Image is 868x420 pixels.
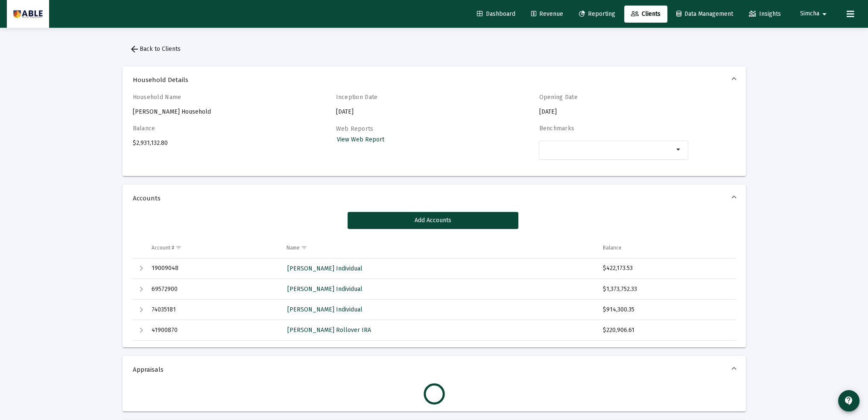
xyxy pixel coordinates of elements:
h4: Benchmarks [539,125,688,132]
a: [PERSON_NAME] Individual [286,262,363,275]
td: Column Balance [597,238,735,258]
a: View Web Report [336,133,385,146]
div: $422,173.53 [603,264,728,273]
a: [PERSON_NAME] Rollover IRA [286,324,371,336]
div: $914,300.35 [603,305,728,314]
div: [PERSON_NAME] Household [133,94,282,116]
mat-icon: contact_support [844,396,854,406]
h4: Balance [133,125,282,132]
mat-icon: arrow_drop_down [819,6,830,23]
div: $1,373,752.33 [603,285,728,294]
a: Insights [742,6,788,23]
mat-chip-list: Selection [544,144,674,155]
td: Expand [133,279,146,300]
span: Revenue [531,10,563,18]
div: $2,931,132.80 [133,125,282,169]
div: Appraisals [123,383,746,411]
td: Expand [133,320,146,341]
button: Back to Clients [123,41,187,58]
span: Simcha [800,10,819,18]
div: Data grid [133,238,736,341]
span: Back to Clients [129,45,181,53]
td: Expand [133,258,146,279]
span: Insights [749,10,781,18]
mat-expansion-panel-header: Household Details [123,66,746,94]
span: [PERSON_NAME] Individual [287,265,362,272]
span: Show filter options for column 'Name' [301,244,307,251]
label: Web Reports [336,125,373,132]
span: Accounts [133,194,732,203]
td: 19009048 [146,258,281,279]
mat-expansion-panel-header: Accounts [123,185,746,212]
span: Household Details [133,76,732,84]
button: Add Accounts [348,212,518,229]
td: Column Name [280,238,597,258]
div: Balance [603,244,622,251]
mat-expansion-panel-header: Appraisals [123,356,746,383]
td: 74035181 [146,300,281,320]
img: Dashboard [13,6,43,23]
a: Revenue [524,6,570,23]
a: Dashboard [470,6,522,23]
span: Dashboard [477,10,515,18]
td: 69572900 [146,279,281,300]
td: Expand [133,300,146,320]
div: Accounts [123,212,746,347]
div: Name [286,244,299,251]
h4: Opening Date [539,94,688,101]
span: Add Accounts [415,217,451,224]
a: Data Management [669,6,740,23]
button: Simcha [790,5,840,22]
span: [PERSON_NAME] Individual [287,306,362,313]
span: Appraisals [133,365,732,374]
td: Column Account # [146,238,281,258]
a: [PERSON_NAME] Individual [286,283,363,295]
h4: Inception Date [336,94,485,101]
h4: Household Name [133,94,282,101]
a: [PERSON_NAME] Individual [286,303,363,316]
span: [PERSON_NAME] Individual [287,285,362,293]
mat-icon: arrow_drop_down [674,144,684,155]
span: Clients [631,10,660,18]
span: Show filter options for column 'Account #' [175,244,182,251]
span: View Web Report [336,136,384,143]
div: [DATE] [336,94,485,116]
a: Reporting [572,6,622,23]
span: [PERSON_NAME] Rollover IRA [287,326,371,334]
div: $220,906.61 [603,326,728,335]
a: Clients [624,6,667,23]
div: Household Details [123,94,746,176]
td: 41900870 [146,320,281,341]
div: [DATE] [539,94,688,116]
mat-icon: arrow_back [129,44,140,54]
span: Reporting [579,10,615,18]
div: Account # [152,244,174,251]
span: Data Management [676,10,733,18]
